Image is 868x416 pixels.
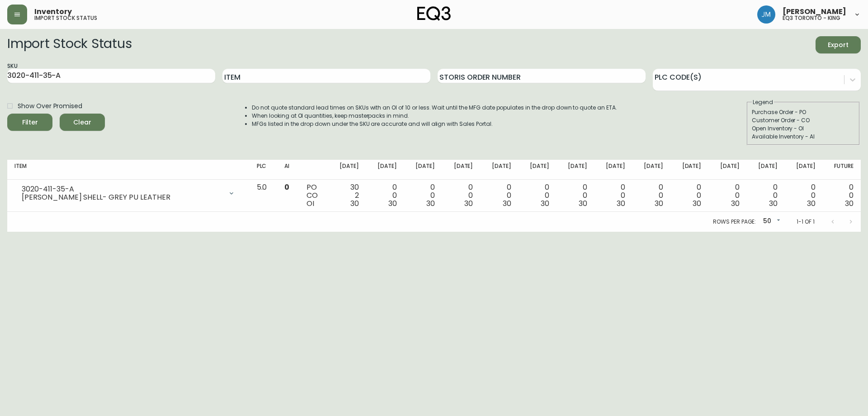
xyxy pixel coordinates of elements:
[594,160,632,180] th: [DATE]
[464,198,473,209] span: 30
[716,183,739,208] div: 0 0
[752,116,855,124] div: Customer Order - CO
[67,117,98,128] span: Clear
[22,185,222,193] div: 3020-411-35-A
[250,160,278,180] th: PLC
[366,160,404,180] th: [DATE]
[752,98,774,106] legend: Legend
[519,160,557,180] th: [DATE]
[632,160,670,180] th: [DATE]
[328,160,366,180] th: [DATE]
[388,198,397,209] span: 30
[7,114,52,131] button: Filter
[60,114,105,131] button: Clear
[816,36,861,53] button: Export
[541,198,549,209] span: 30
[752,124,855,133] div: Open Inventory - OI
[34,15,97,21] h5: import stock status
[759,214,782,229] div: 50
[845,198,854,209] span: 30
[731,198,740,209] span: 30
[14,183,242,203] div: 3020-411-35-A[PERSON_NAME] SHELL- GREY PU LEATHER
[785,160,823,180] th: [DATE]
[350,198,359,209] span: 30
[277,160,299,180] th: AI
[307,198,314,209] span: OI
[830,183,854,208] div: 0 0
[747,160,785,180] th: [DATE]
[655,198,663,209] span: 30
[373,183,397,208] div: 0 0
[670,160,708,180] th: [DATE]
[823,39,854,51] span: Export
[754,183,778,208] div: 0 0
[503,198,511,209] span: 30
[252,104,617,112] li: Do not quote standard lead times on SKUs with an OI of 10 or less. Wait until the MFG date popula...
[693,198,701,209] span: 30
[252,120,617,128] li: MFGs listed in the drop down under the SKU are accurate and will align with Sales Portal.
[335,183,359,208] div: 30 2
[783,15,840,21] h5: eq3 toronto - king
[752,108,855,116] div: Purchase Order - PO
[250,180,278,212] td: 5.0
[792,183,816,208] div: 0 0
[526,183,549,208] div: 0 0
[417,6,451,21] img: logo
[807,198,816,209] span: 30
[579,198,587,209] span: 30
[617,198,625,209] span: 30
[7,160,250,180] th: Item
[757,5,775,24] img: b88646003a19a9f750de19192e969c24
[678,183,701,208] div: 0 0
[480,160,518,180] th: [DATE]
[22,193,222,201] div: [PERSON_NAME] SHELL- GREY PU LEATHER
[752,133,855,141] div: Available Inventory - AI
[18,101,82,111] span: Show Over Promised
[640,183,663,208] div: 0 0
[7,36,132,53] h2: Import Stock Status
[823,160,861,180] th: Future
[487,183,511,208] div: 0 0
[449,183,473,208] div: 0 0
[557,160,594,180] th: [DATE]
[769,198,778,209] span: 30
[602,183,625,208] div: 0 0
[404,160,442,180] th: [DATE]
[442,160,480,180] th: [DATE]
[284,182,289,192] span: 0
[34,8,72,15] span: Inventory
[411,183,435,208] div: 0 0
[564,183,587,208] div: 0 0
[252,112,617,120] li: When looking at OI quantities, keep masterpacks in mind.
[307,183,321,208] div: PO CO
[783,8,846,15] span: [PERSON_NAME]
[708,160,746,180] th: [DATE]
[797,218,815,226] p: 1-1 of 1
[426,198,435,209] span: 30
[713,218,756,226] p: Rows per page:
